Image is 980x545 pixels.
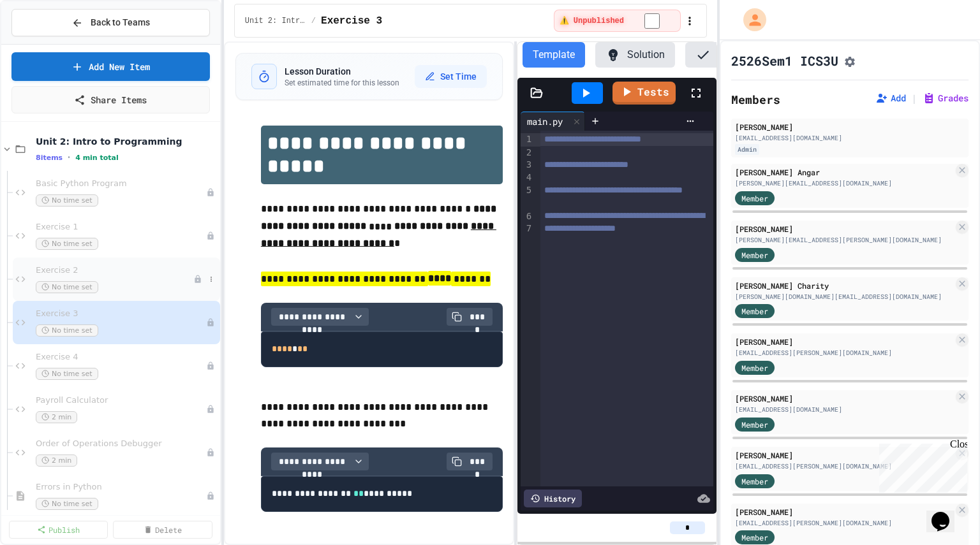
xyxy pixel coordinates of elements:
[36,352,206,363] span: Exercise 4
[91,16,150,29] span: Back to Teams
[612,82,676,105] a: Tests
[11,86,210,113] a: Share Items
[75,154,119,162] span: 4 min total
[36,178,206,189] span: Basic Python Program
[36,439,206,449] span: Order of Operations Debugger
[735,449,953,461] div: [PERSON_NAME]
[285,65,399,78] h3: Lesson Duration
[285,78,399,88] p: Set estimated time for this lesson
[206,188,215,197] div: Unpublished
[843,53,856,68] button: Assignment Settings
[36,281,98,293] span: No time set
[595,42,675,68] button: Solution
[735,518,953,528] div: [EMAIL_ADDRESS][PERSON_NAME][DOMAIN_NAME]
[521,222,533,261] div: 7
[735,292,953,302] div: [PERSON_NAME][DOMAIN_NAME][EMAIL_ADDRESS][DOMAIN_NAME]
[36,454,77,467] span: 2 min
[521,210,533,223] div: 6
[11,9,210,36] button: Back to Teams
[521,184,533,210] div: 5
[36,238,98,250] span: No time set
[735,461,953,471] div: [EMAIL_ADDRESS][PERSON_NAME][DOMAIN_NAME]
[560,16,624,26] span: ⚠️ Unpublished
[36,136,218,147] span: Unit 2: Intro to Programming
[36,309,206,319] span: Exercise 3
[731,91,780,108] h2: Members
[521,115,569,128] div: main.py
[735,223,953,235] div: [PERSON_NAME]
[206,491,215,500] div: Unpublished
[5,5,88,81] div: Chat with us now!Close
[68,152,70,163] span: •
[735,166,953,178] div: [PERSON_NAME] Angar
[11,52,210,81] a: Add New Item
[521,112,585,131] div: main.py
[741,193,768,204] span: Member
[735,235,953,245] div: [PERSON_NAME][EMAIL_ADDRESS][PERSON_NAME][DOMAIN_NAME]
[415,65,487,88] button: Set Time
[923,92,969,105] button: Grades
[36,194,98,207] span: No time set
[685,42,752,68] button: Tests
[245,16,306,26] span: Unit 2: Intro to Programming
[735,133,965,143] div: [EMAIL_ADDRESS][DOMAIN_NAME]
[206,448,215,457] div: Unpublished
[521,133,533,146] div: 1
[741,476,768,487] span: Member
[206,318,215,327] div: Unpublished
[36,498,98,510] span: No time set
[521,171,533,184] div: 4
[741,305,768,317] span: Member
[735,121,965,133] div: [PERSON_NAME]
[521,147,533,159] div: 2
[9,521,108,539] a: Publish
[36,265,193,276] span: Exercise 2
[875,92,906,105] button: Add
[36,411,77,423] span: 2 min
[741,419,768,430] span: Member
[735,393,953,404] div: [PERSON_NAME]
[311,16,316,26] span: /
[36,482,206,493] span: Errors in Python
[735,506,953,518] div: [PERSON_NAME]
[735,336,953,347] div: [PERSON_NAME]
[521,159,533,171] div: 3
[735,405,953,414] div: [EMAIL_ADDRESS][DOMAIN_NAME]
[36,222,206,233] span: Exercise 1
[113,521,212,539] a: Delete
[205,273,218,286] button: More options
[206,231,215,240] div: Unpublished
[735,178,953,188] div: [PERSON_NAME][EMAIL_ADDRESS][DOMAIN_NAME]
[36,395,206,406] span: Payroll Calculator
[735,348,953,358] div: [EMAIL_ADDRESS][PERSON_NAME][DOMAIN_NAME]
[523,42,585,68] button: Template
[741,532,768,543] span: Member
[193,275,202,284] div: Unpublished
[735,144,759,155] div: Admin
[206,361,215,370] div: Unpublished
[36,324,98,337] span: No time set
[321,13,382,29] span: Exercise 3
[730,5,769,34] div: My Account
[735,280,953,291] div: [PERSON_NAME] Charity
[36,368,98,380] span: No time set
[206,405,215,414] div: Unpublished
[524,490,582,507] div: History
[629,13,675,29] input: publish toggle
[731,52,838,69] h1: 2526Sem1 ICS3U
[741,249,768,261] span: Member
[874,439,967,493] iframe: chat widget
[741,362,768,374] span: Member
[911,91,917,106] span: |
[36,154,63,162] span: 8 items
[926,494,967,532] iframe: chat widget
[554,10,681,32] div: ⚠️ Students cannot see this content! Click the toggle to publish it and make it visible to your c...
